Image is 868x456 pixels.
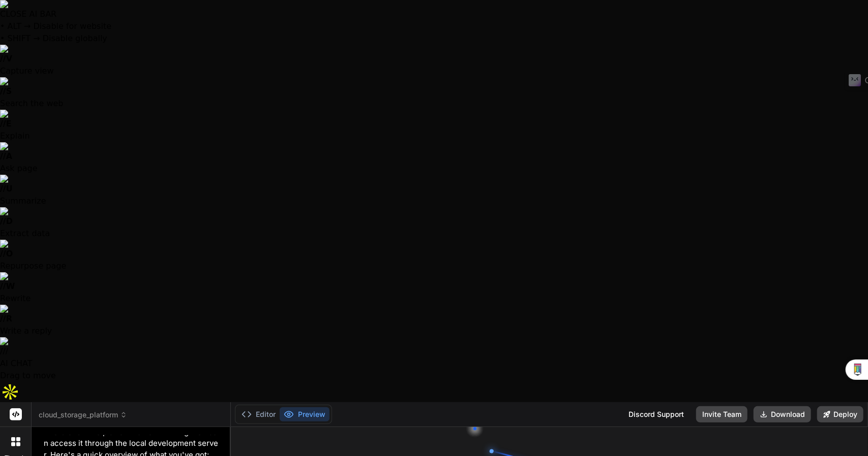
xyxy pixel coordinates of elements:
[696,406,747,422] button: Invite Team
[39,410,127,420] span: cloud_storage_platform
[39,60,91,67] div: Domain Overview
[16,16,24,24] img: logo_orange.svg
[237,407,280,421] button: Editor
[754,406,811,422] button: Download
[27,59,36,67] img: tab_domain_overview_orange.svg
[28,16,50,24] div: v 4.0.25
[280,407,330,421] button: Preview
[26,26,112,35] div: Domain: [DOMAIN_NAME]
[622,406,690,422] div: Discord Support
[101,59,109,67] img: tab_keywords_by_traffic_grey.svg
[112,60,171,67] div: Keywords by Traffic
[817,406,863,422] button: Deploy
[16,26,24,35] img: website_grey.svg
